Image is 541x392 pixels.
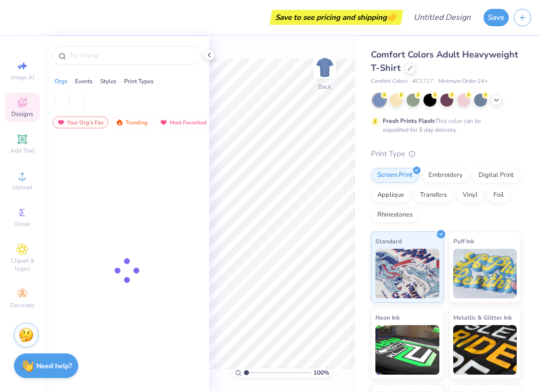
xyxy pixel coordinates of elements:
[124,77,154,86] div: Print Types
[318,82,331,91] div: Back
[53,116,108,128] div: Your Org's Fav
[456,188,484,203] div: Vinyl
[472,168,520,183] div: Digital Print
[55,77,67,86] div: Orgs
[371,208,419,223] div: Rhinestones
[155,116,211,128] div: Most Favorited
[116,119,123,126] img: trending.gif
[375,312,400,323] span: Neon Ink
[453,236,474,246] span: Puff Ink
[12,183,32,191] span: Upload
[371,188,411,203] div: Applique
[272,10,401,25] div: Save to see pricing and shipping
[371,49,518,74] span: Comfort Colors Adult Heavyweight T-Shirt
[375,236,402,246] span: Standard
[483,9,509,26] button: Save
[413,77,433,86] span: # C1717
[371,77,408,86] span: Comfort Colors
[438,77,488,86] span: Minimum Order: 24 +
[160,119,168,126] img: most_fav.gif
[383,117,435,125] strong: Fresh Prints Flash:
[100,77,117,86] div: Styles
[5,257,40,273] span: Clipart & logos
[11,110,33,118] span: Designs
[111,116,152,128] div: Trending
[387,11,398,23] span: 👉
[375,325,439,375] img: Neon Ink
[371,148,521,160] div: Print Type
[57,119,65,126] img: most_fav.gif
[453,312,512,323] span: Metallic & Glitter Ink
[375,249,439,298] img: Standard
[453,325,517,375] img: Metallic & Glitter Ink
[414,188,453,203] div: Transfers
[422,168,469,183] div: Embroidery
[11,73,34,81] span: Image AI
[15,220,30,228] span: Greek
[68,51,195,60] input: Try "Alpha"
[36,361,72,371] strong: Need help?
[487,188,510,203] div: Foil
[75,77,93,86] div: Events
[10,301,34,309] span: Decorate
[406,7,479,27] input: Untitled Design
[383,116,505,134] div: This color can be expedited for 5 day delivery.
[315,57,335,77] img: Back
[10,147,34,155] span: Add Text
[371,168,419,183] div: Screen Print
[453,249,517,298] img: Puff Ink
[313,368,329,377] span: 100 %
